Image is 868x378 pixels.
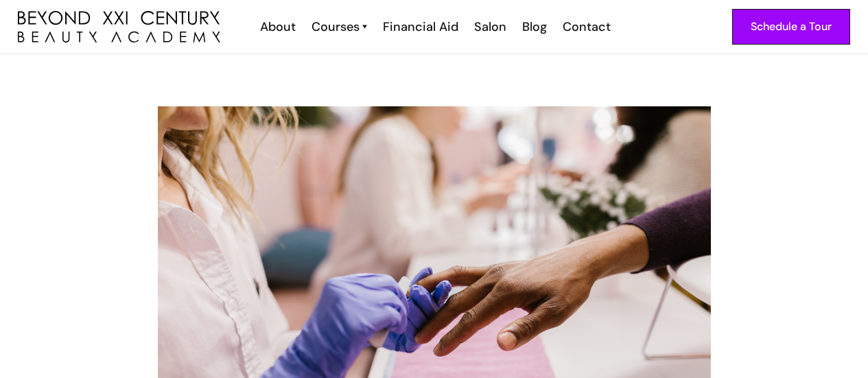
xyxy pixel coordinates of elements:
[563,18,611,36] div: Contact
[312,18,367,36] a: Courses
[732,9,850,45] a: Schedule a Tour
[383,18,458,36] div: Financial Aid
[465,18,513,36] a: Salon
[374,18,465,36] a: Financial Aid
[18,11,220,43] a: home
[312,18,360,36] div: Courses
[522,18,547,36] div: Blog
[751,18,832,36] div: Schedule a Tour
[18,11,220,43] img: beyond 21st century beauty academy logo
[513,18,554,36] a: Blog
[251,18,303,36] a: About
[474,18,506,36] div: Salon
[260,18,296,36] div: About
[554,18,618,36] a: Contact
